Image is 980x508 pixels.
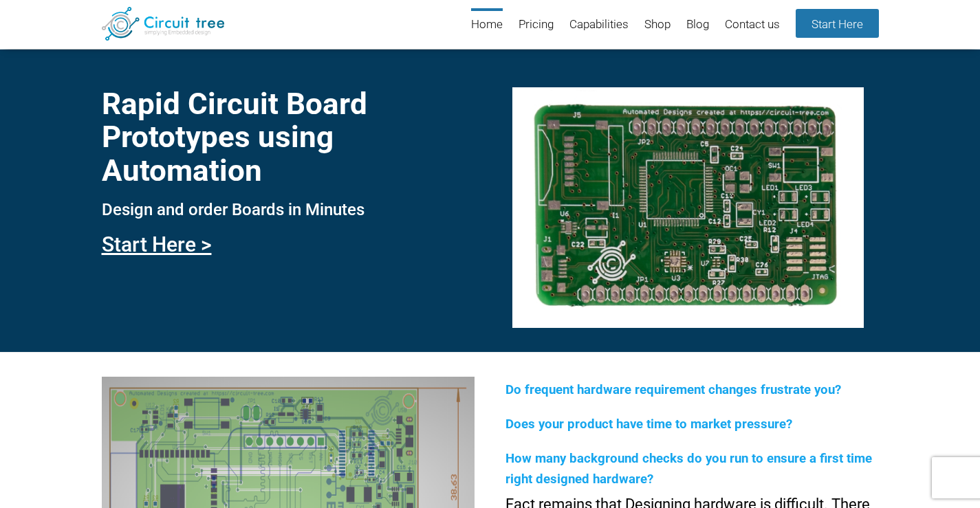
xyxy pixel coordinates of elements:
a: Start Here [796,9,879,38]
h3: Design and order Boards in Minutes [102,201,475,219]
h1: Rapid Circuit Board Prototypes using Automation [102,87,475,187]
a: Start Here > [102,232,212,256]
span: How many background checks do you run to ensure a first time right designed hardware? [505,451,872,487]
a: Contact us [725,8,780,42]
a: Blog [686,8,709,42]
a: Pricing [519,8,554,42]
span: Do frequent hardware requirement changes frustrate you? [505,382,841,397]
span: Does your product have time to market pressure? [505,417,792,432]
a: Capabilities [569,8,629,42]
a: Shop [644,8,671,42]
a: Home [471,8,503,42]
img: Circuit Tree [102,7,225,41]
